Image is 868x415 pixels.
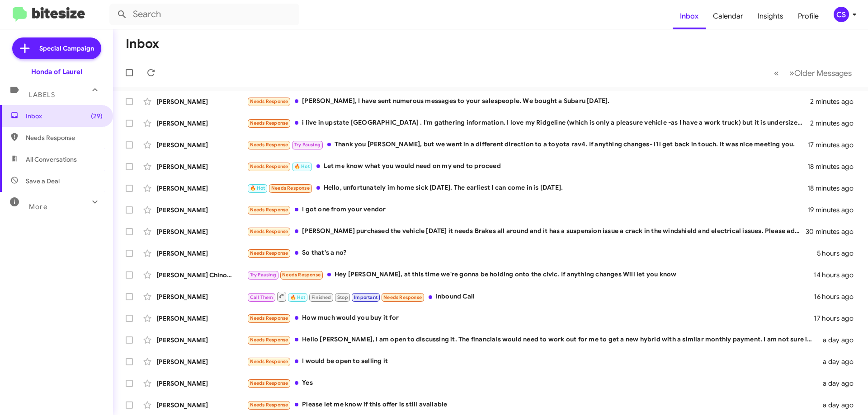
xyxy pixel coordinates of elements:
div: Let me know what you would need on my end to proceed [247,161,807,172]
div: [PERSON_NAME] [156,162,247,171]
span: « [774,67,779,79]
div: a day ago [817,401,861,410]
span: Needs Response [250,207,288,213]
div: Please let me know if this offer is still available [247,400,817,410]
input: Search [109,4,299,25]
span: Needs Response [250,98,288,104]
span: Special Campaign [39,44,94,53]
div: [PERSON_NAME], I have sent numerous messages to your salespeople. We bought a Subaru [DATE]. [247,96,810,107]
span: Call Them [250,294,274,300]
div: Hey [PERSON_NAME], at this time we're gonna be holding onto the civic. If anything changes Will l... [247,270,813,280]
span: Needs Response [250,402,288,408]
button: Next [784,64,857,82]
div: [PERSON_NAME] [156,97,247,106]
div: a day ago [817,357,861,366]
div: [PERSON_NAME] [156,140,247,149]
div: Inbound Call [247,291,814,302]
div: [PERSON_NAME] [156,249,247,258]
nav: Page navigation example [769,64,857,82]
div: 19 minutes ago [807,205,861,214]
span: Labels [29,91,55,99]
span: Needs Response [282,272,321,278]
a: Insights [750,3,791,29]
div: 2 minutes ago [810,119,861,128]
span: More [29,203,47,211]
span: Finished [311,294,331,300]
div: Thank you [PERSON_NAME], but we went in a different direction to a toyota rav4. If anything chang... [247,140,807,150]
div: Hello [PERSON_NAME], I am open to discussing it. The financials would need to work out for me to ... [247,335,817,345]
div: 18 minutes ago [807,162,861,171]
div: 17 hours ago [814,314,861,323]
span: Save a Deal [26,177,60,186]
span: Needs Response [250,228,288,234]
span: Try Pausing [250,272,276,278]
div: CS [834,7,849,22]
div: [PERSON_NAME] [156,292,247,301]
span: » [789,67,794,79]
span: Inbox [26,112,103,121]
span: Important [354,294,377,300]
div: [PERSON_NAME] [156,184,247,193]
a: Inbox [673,3,706,29]
div: i live in upstate [GEOGRAPHIC_DATA] . I'm gathering information. I love my Ridgeline (which is on... [247,118,810,128]
span: Needs Response [250,120,288,126]
div: [PERSON_NAME] purchased the vehicle [DATE] it needs Brakes all around and it has a suspension iss... [247,226,807,237]
div: [PERSON_NAME] [156,227,247,236]
div: 17 minutes ago [807,140,861,149]
span: Needs Response [383,294,422,300]
span: Older Messages [794,68,852,78]
span: Stop [337,294,348,300]
span: 🔥 Hot [250,185,265,191]
a: Special Campaign [12,37,101,59]
div: [PERSON_NAME] [156,401,247,410]
span: 🔥 Hot [294,163,310,169]
div: 14 hours ago [813,270,861,280]
div: 16 hours ago [814,292,861,301]
span: Needs Response [250,142,288,148]
div: 2 minutes ago [810,97,861,106]
span: Try Pausing [294,142,321,148]
div: [PERSON_NAME] [156,379,247,388]
div: a day ago [817,379,861,388]
span: All Conversations [26,155,77,164]
span: Needs Response [271,185,310,191]
div: 18 minutes ago [807,184,861,193]
span: Needs Response [250,380,288,386]
div: [PERSON_NAME] [156,357,247,366]
div: I would be open to selling it [247,356,817,367]
div: 5 hours ago [817,249,861,258]
div: So that's a no? [247,248,817,258]
div: Hello, unfortunately im home sick [DATE]. The earliest I can come in is [DATE]. [247,183,807,193]
div: Honda of Laurel [31,67,82,76]
span: Needs Response [26,133,103,142]
div: Yes [247,378,817,388]
div: [PERSON_NAME] Chinonn-[PERSON_NAME] [156,270,247,280]
div: [PERSON_NAME] [156,205,247,214]
div: a day ago [817,336,861,345]
span: 🔥 Hot [290,294,306,300]
button: CS [826,7,858,22]
button: Previous [769,64,784,82]
span: Needs Response [250,337,288,343]
div: [PERSON_NAME] [156,314,247,323]
span: Needs Response [250,359,288,364]
div: I got one from your vendor [247,205,807,215]
span: (29) [91,112,103,121]
div: [PERSON_NAME] [156,119,247,128]
div: 30 minutes ago [807,227,861,236]
span: Needs Response [250,315,288,321]
div: [PERSON_NAME] [156,336,247,345]
span: Needs Response [250,250,288,256]
h1: Inbox [126,37,159,51]
a: Profile [791,3,826,29]
div: How much would you buy it for [247,313,814,323]
span: Needs Response [250,163,288,169]
a: Calendar [706,3,750,29]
